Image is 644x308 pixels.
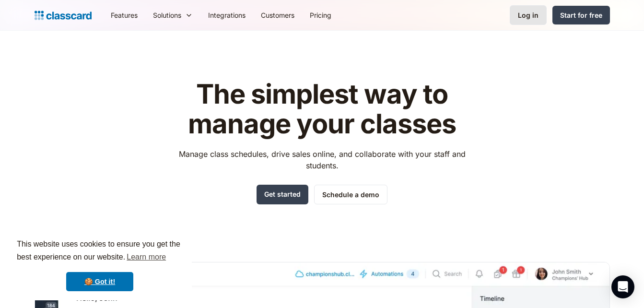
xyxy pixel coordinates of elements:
a: Start for free [552,6,610,24]
a: Schedule a demo [314,185,387,204]
div: Start for free [560,10,602,20]
a: Log in [510,5,547,25]
a: home [35,9,92,22]
div: cookieconsent [8,229,192,300]
span: This website uses cookies to ensure you get the best experience on our website. [17,238,183,264]
h1: The simplest way to manage your classes [170,80,474,139]
a: Get started [257,185,308,204]
div: Open Intercom Messenger [611,275,634,298]
a: Customers [253,4,302,26]
a: Features [103,4,145,26]
a: Pricing [302,4,339,26]
a: Integrations [200,4,253,26]
a: learn more about cookies [125,250,167,264]
a: dismiss cookie message [66,272,133,291]
div: Solutions [145,4,200,26]
div: Log in [518,10,539,20]
div: Solutions [153,10,181,20]
p: Manage class schedules, drive sales online, and collaborate with your staff and students. [170,148,474,171]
